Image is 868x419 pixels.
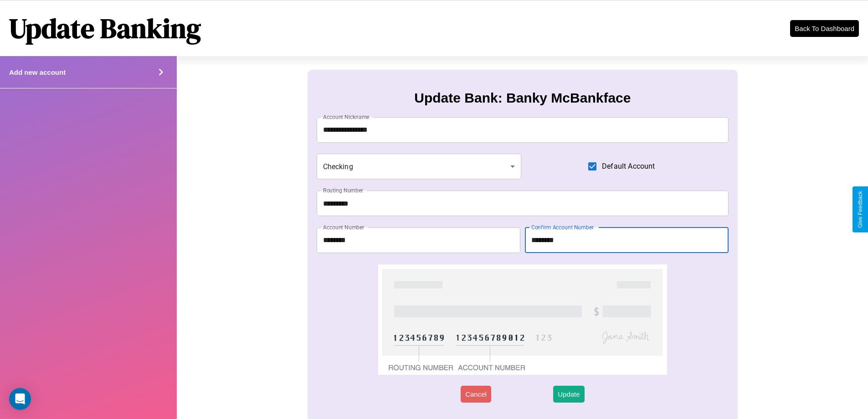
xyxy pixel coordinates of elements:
img: check [378,264,667,375]
div: Open Intercom Messenger [9,388,31,410]
label: Account Number [323,223,364,231]
button: Update [553,386,584,403]
h3: Update Bank: Banky McBankface [414,90,631,106]
h4: Add new account [9,68,66,76]
button: Cancel [461,386,491,403]
h1: Update Banking [9,10,201,47]
button: Back To Dashboard [790,20,859,37]
label: Account Nickname [323,113,370,121]
span: Default Account [602,161,655,172]
div: Give Feedback [857,191,863,228]
label: Routing Number [323,186,363,194]
div: Checking [317,154,522,179]
label: Confirm Account Number [531,223,594,231]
